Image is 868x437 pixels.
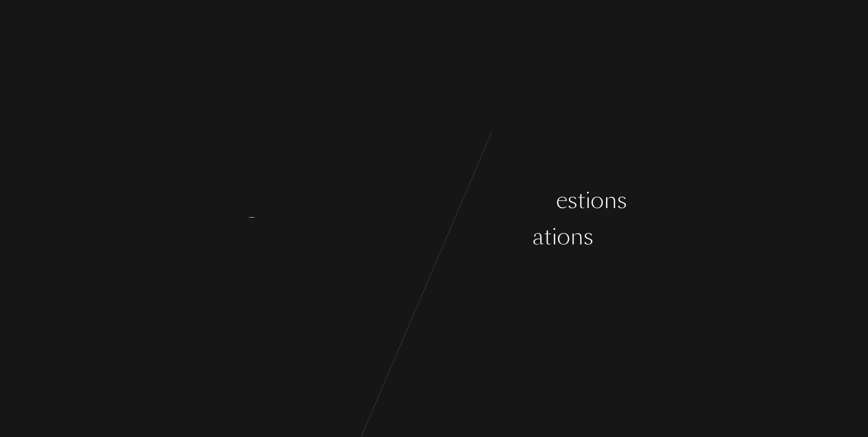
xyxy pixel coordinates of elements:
div: i [519,220,524,254]
div: s [375,184,385,218]
div: C [241,184,260,218]
div: t [577,184,585,218]
div: v [313,220,323,254]
div: r [524,220,533,254]
div: l [470,184,476,218]
div: s [567,184,577,218]
div: e [459,184,470,218]
div: o [260,184,273,218]
div: s [583,220,593,254]
div: v [444,220,454,254]
div: i [585,184,591,218]
div: n [362,184,375,218]
div: s [496,220,506,254]
div: q [476,184,489,218]
div: e [418,220,429,254]
div: t [544,220,552,254]
div: o [454,220,467,254]
div: q [433,184,446,218]
div: i [552,220,557,254]
div: q [530,184,543,218]
div: o [323,220,336,254]
div: e [556,184,567,218]
div: a [484,220,496,254]
div: t [393,220,400,254]
div: s [467,220,477,254]
div: o [557,220,570,254]
div: o [367,220,380,254]
div: r [417,184,425,218]
div: e [502,184,513,218]
div: n [604,184,617,218]
div: a [533,220,544,254]
div: n [570,220,583,254]
div: s [275,220,285,254]
div: p [506,220,519,254]
div: o [349,184,362,218]
div: p [393,184,406,218]
div: m [293,184,314,218]
div: û [380,220,393,254]
div: ç [338,184,349,218]
div: a [406,184,417,218]
div: s [400,220,410,254]
div: u [543,184,556,218]
div: o [591,184,604,218]
div: g [354,220,367,254]
div: n [325,184,338,218]
div: u [489,184,502,218]
div: s [336,220,346,254]
div: m [273,184,293,218]
div: s [513,184,523,218]
div: s [617,184,627,218]
div: u [285,220,298,254]
div: e [314,184,325,218]
div: r [298,220,306,254]
div: u [446,184,459,218]
div: t [429,220,437,254]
